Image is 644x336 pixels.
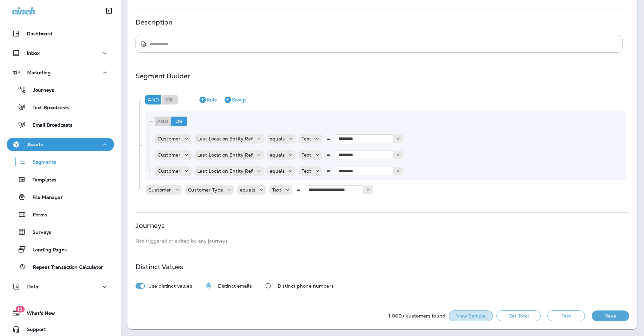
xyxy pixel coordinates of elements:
[26,177,56,183] p: Templates
[162,95,178,104] div: Or
[158,152,180,158] p: Customer
[270,168,285,174] p: equals
[26,212,47,218] p: Forms
[26,195,63,201] p: File Manager
[7,83,114,97] button: Journeys
[272,187,282,193] p: Text
[26,105,69,111] p: Text Broadcasts
[7,225,114,239] button: Surveys
[7,280,114,293] button: Data
[496,310,541,321] button: Get Total
[26,229,51,236] p: Surveys
[100,4,118,17] button: Collapse Sidebar
[388,313,445,319] p: 1,000+ customers found
[592,310,629,321] button: Save
[196,94,220,105] button: Rule
[155,117,171,126] div: And
[7,323,114,336] button: Support
[15,306,24,312] span: 19
[197,152,253,158] p: Last Location Entity Ref
[27,142,43,147] p: Assets
[270,152,285,158] p: equals
[197,136,253,141] p: Last Location Entity Ref
[27,31,52,36] p: Dashboard
[7,138,114,151] button: Assets
[7,306,114,320] button: 19What's New
[7,242,114,256] button: Landing Pages
[136,19,173,25] p: Description
[547,310,585,321] button: Test
[270,136,285,141] p: equals
[136,238,629,244] p: Not triggered or edited by any journeys
[197,168,253,174] p: Last Location Entity Ref
[7,155,114,169] button: Segments
[27,70,51,75] p: Marketing
[7,260,114,274] button: Repeat Transaction Calculator
[240,187,255,193] p: equals
[171,117,187,126] div: Or
[145,95,161,104] div: And
[158,136,180,141] p: Customer
[27,284,39,289] p: Data
[7,100,114,114] button: Text Broadcasts
[136,73,190,79] p: Segment Builder
[449,310,493,321] button: View Sample
[302,136,311,141] p: Text
[302,168,311,174] p: Text
[26,87,54,94] p: Journeys
[278,283,334,289] p: Distinct phone numbers
[158,168,180,174] p: Customer
[7,190,114,204] button: File Manager
[20,310,55,319] span: What's New
[7,172,114,186] button: Templates
[7,207,114,221] button: Forms
[7,46,114,60] button: Inbox
[26,122,72,129] p: Email Broadcasts
[148,283,192,289] p: Use distinct values
[20,327,46,335] span: Support
[26,159,56,166] p: Segments
[7,27,114,40] button: Dashboard
[136,264,183,269] p: Distinct Values
[221,94,249,105] button: Group
[302,152,311,158] p: Text
[148,187,171,193] p: Customer
[136,223,165,228] p: Journeys
[188,187,223,193] p: Customer Type
[7,118,114,132] button: Email Broadcasts
[218,283,252,289] p: Distinct emails
[26,264,103,271] p: Repeat Transaction Calculator
[26,247,67,253] p: Landing Pages
[27,50,40,56] p: Inbox
[7,66,114,79] button: Marketing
